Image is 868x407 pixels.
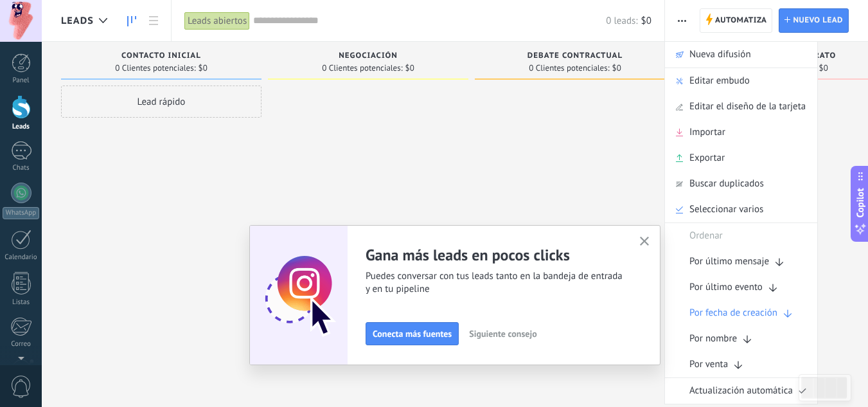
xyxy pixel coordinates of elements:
[67,51,255,62] div: Contacto inicial
[689,249,769,275] span: Por último mensaje
[3,340,40,348] div: Correo
[61,15,94,27] span: Leads
[641,15,651,27] span: $0
[463,324,542,343] button: Siguiente consejo
[405,64,414,72] span: $0
[612,64,621,72] span: $0
[689,171,764,197] span: Buscar duplicados
[3,123,40,131] div: Leads
[3,77,40,85] div: Panel
[274,51,462,62] div: Negociación
[689,275,763,300] span: Por último evento
[3,253,40,262] div: Calendario
[339,51,398,60] span: Negociación
[673,8,691,33] button: Más
[3,164,40,172] div: Chats
[121,51,201,60] span: Contacto inicial
[199,64,208,72] span: $0
[529,64,609,72] span: 0 Clientes potenciales:
[689,42,751,68] span: Nueva difusión
[527,51,623,60] span: Debate contractual
[689,326,737,352] span: Por nombre
[366,322,459,345] button: Conecta más fuentes
[3,207,39,219] div: WhatsApp
[819,64,828,72] span: $0
[715,9,767,32] span: Automatiza
[469,329,536,338] span: Siguiente consejo
[481,51,669,62] div: Debate contractual
[322,64,402,72] span: 0 Clientes potenciales:
[689,300,777,326] span: Por fecha de creación
[793,9,843,32] span: Nuevo lead
[184,12,250,30] div: Leads abiertos
[700,8,773,33] a: Automatiza
[3,298,40,307] div: Listas
[689,197,763,222] span: Seleccionar varios
[689,352,728,377] span: Por venta
[779,8,849,33] a: Nuevo lead
[606,15,637,27] span: 0 leads:
[366,245,624,265] h2: Gana más leads en pocos clicks
[689,145,725,171] span: Exportar
[366,270,624,296] span: Puedes conversar con tus leads tanto en la bandeja de entrada y en tu pipeline
[61,86,261,118] div: Lead rápido
[689,120,725,145] span: Importar
[689,378,793,404] span: Actualización automática
[689,68,750,94] span: Editar embudo
[115,64,195,72] span: 0 Clientes potenciales:
[854,188,867,217] span: Copilot
[373,329,452,338] span: Conecta más fuentes
[121,8,143,33] a: Leads
[689,223,723,249] span: Ordenar
[143,8,164,33] a: Lista
[689,94,806,120] span: Editar el diseño de la tarjeta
